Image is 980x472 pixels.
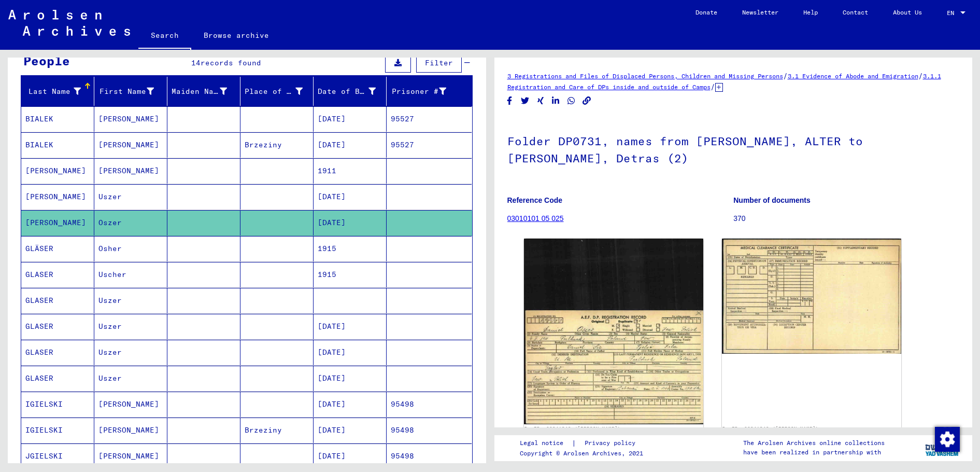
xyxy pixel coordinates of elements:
[21,184,94,210] mat-cell: [PERSON_NAME]
[318,86,376,97] div: Date of Birth
[240,418,314,443] mat-cell: Brzeziny
[722,426,819,432] a: DocID: 66841942 ([PERSON_NAME])
[520,94,531,107] button: Share on Twitter
[504,94,515,107] button: Share on Facebook
[172,86,227,97] div: Maiden Name
[550,94,561,107] button: Share on LinkedIn
[314,418,387,443] mat-cell: [DATE]
[788,72,918,80] a: 3.1 Evidence of Abode and Emigration
[733,196,811,204] b: Number of documents
[94,392,167,417] mat-cell: [PERSON_NAME]
[416,53,462,73] button: Filter
[94,236,167,261] mat-cell: Osher
[520,438,572,449] a: Legal notice
[94,340,167,365] mat-cell: Uszer
[94,158,167,184] mat-cell: [PERSON_NAME]
[94,262,167,287] mat-cell: Uscher
[191,23,281,48] a: Browse archive
[314,262,387,287] mat-cell: 1915
[387,77,472,106] mat-header-cell: Prisoner #
[520,449,648,458] p: Copyright © Arolsen Archives, 2021
[391,83,459,100] div: Prisoner #
[783,71,788,80] span: /
[711,82,715,91] span: /
[387,132,472,158] mat-cell: 95527
[314,443,387,469] mat-cell: [DATE]
[314,236,387,261] mat-cell: 1915
[387,392,472,417] mat-cell: 95498
[172,83,240,100] div: Maiden Name
[21,443,94,469] mat-cell: JGIELSKI
[314,184,387,210] mat-cell: [DATE]
[21,210,94,235] mat-cell: [PERSON_NAME]
[21,418,94,443] mat-cell: IGIELSKI
[733,213,959,224] p: 370
[743,448,885,457] p: have been realized in partnership with
[391,86,446,97] div: Prisoner #
[314,77,387,106] mat-header-cell: Date of Birth
[94,366,167,391] mat-cell: Uszer
[21,288,94,313] mat-cell: GLASER
[387,418,472,443] mat-cell: 95498
[21,106,94,132] mat-cell: BIALEK
[245,86,303,97] div: Place of Birth
[94,210,167,235] mat-cell: Oszer
[387,106,472,132] mat-cell: 95527
[524,426,621,432] a: DocID: 66841942 ([PERSON_NAME])
[94,288,167,313] mat-cell: Uszer
[314,392,387,417] mat-cell: [DATE]
[21,132,94,158] mat-cell: BIALEK
[240,132,314,158] mat-cell: Brzeziny
[566,94,577,107] button: Share on WhatsApp
[21,366,94,391] mat-cell: GLASER
[923,435,962,461] img: yv_logo.png
[21,314,94,339] mat-cell: GLASER
[94,443,167,469] mat-cell: [PERSON_NAME]
[138,23,191,50] a: Search
[318,83,389,100] div: Date of Birth
[314,366,387,391] mat-cell: [DATE]
[21,262,94,287] mat-cell: GLASER
[918,71,923,80] span: /
[21,392,94,417] mat-cell: IGIELSKI
[520,438,648,449] div: |
[94,314,167,339] mat-cell: Uszer
[935,427,960,452] img: Zustimmung ändern
[94,184,167,210] mat-cell: Uszer
[314,132,387,158] mat-cell: [DATE]
[743,438,885,448] p: The Arolsen Archives online collections
[314,314,387,339] mat-cell: [DATE]
[21,77,94,106] mat-header-cell: Last Name
[245,83,316,100] div: Place of Birth
[21,340,94,365] mat-cell: GLASER
[8,10,130,36] img: Arolsen_neg.svg
[314,158,387,184] mat-cell: 1911
[314,106,387,132] mat-cell: [DATE]
[21,236,94,261] mat-cell: GLÄSER
[25,86,81,97] div: Last Name
[722,239,901,354] img: 002.jpg
[25,83,94,100] div: Last Name
[507,72,783,80] a: 3 Registrations and Files of Displaced Persons, Children and Missing Persons
[947,9,954,17] mat-select-trigger: EN
[314,210,387,235] mat-cell: [DATE]
[23,51,70,70] div: People
[94,106,167,132] mat-cell: [PERSON_NAME]
[314,340,387,365] mat-cell: [DATE]
[94,77,167,106] mat-header-cell: First Name
[425,58,453,67] span: Filter
[581,94,592,107] button: Copy link
[94,132,167,158] mat-cell: [PERSON_NAME]
[167,77,240,106] mat-header-cell: Maiden Name
[507,117,960,180] h1: Folder DP0731, names from [PERSON_NAME], ALTER to [PERSON_NAME], Detras (2)
[201,58,261,67] span: records found
[191,58,201,67] span: 14
[21,158,94,184] mat-cell: [PERSON_NAME]
[98,86,154,97] div: First Name
[94,418,167,443] mat-cell: [PERSON_NAME]
[240,77,314,106] mat-header-cell: Place of Birth
[535,94,546,107] button: Share on Xing
[507,214,564,223] a: 03010101 05 025
[576,438,648,449] a: Privacy policy
[98,83,167,100] div: First Name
